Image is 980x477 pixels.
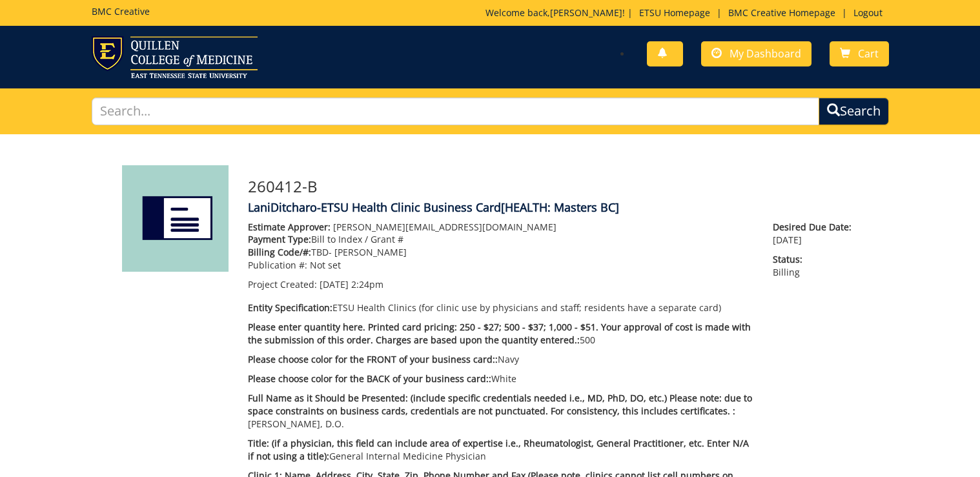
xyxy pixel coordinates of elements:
p: General Internal Medicine Physician [248,437,753,463]
span: Please choose color for the BACK of your business card:: [248,372,491,385]
span: Project Created: [248,278,317,290]
img: ETSU logo [92,36,258,78]
p: TBD- [PERSON_NAME] [248,246,753,259]
span: Payment Type: [248,233,311,245]
span: Cart [858,46,879,61]
input: Search... [92,97,819,125]
span: [HEALTH: Masters BC] [501,199,619,215]
p: Navy [248,353,753,366]
span: Estimate Approver: [248,221,331,233]
a: Cart [830,41,889,66]
span: Not set [310,259,341,271]
p: Welcome back, ! | | | [485,6,889,19]
span: My Dashboard [730,46,801,61]
span: Title: (if a physician, this field can include area of expertise i.e., Rheumatologist, General Pr... [248,437,749,462]
p: [DATE] [773,221,858,247]
span: Status: [773,253,858,266]
a: ETSU Homepage [633,6,717,19]
h4: LaniDitcharo-ETSU Health Clinic Business Card [248,201,858,214]
p: 500 [248,321,753,347]
h5: BMC Creative [92,6,150,16]
p: Billing [773,253,858,279]
a: My Dashboard [701,41,812,66]
span: Please choose color for the FRONT of your business card:: [248,353,498,365]
a: [PERSON_NAME] [550,6,622,19]
img: Product featured image [122,165,229,272]
span: Billing Code/#: [248,246,311,258]
span: [DATE] 2:24pm [320,278,383,290]
span: Please enter quantity here. Printed card pricing: 250 - $27; 500 - $37; 1,000 - $51. Your approva... [248,321,751,346]
span: Desired Due Date: [773,221,858,234]
h3: 260412-B [248,178,858,195]
span: Entity Specification: [248,301,332,314]
span: Publication #: [248,259,307,271]
p: ETSU Health Clinics (for clinic use by physicians and staff; residents have a separate card) [248,301,753,314]
p: White [248,372,753,385]
a: BMC Creative Homepage [722,6,842,19]
p: [PERSON_NAME], D.O. [248,392,753,431]
span: Full Name as it Should be Presented: (include specific credentials needed i.e., MD, PhD, DO, etc.... [248,392,752,417]
p: [PERSON_NAME][EMAIL_ADDRESS][DOMAIN_NAME] [248,221,753,234]
button: Search [819,97,889,125]
a: Logout [847,6,889,19]
p: Bill to Index / Grant # [248,233,753,246]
